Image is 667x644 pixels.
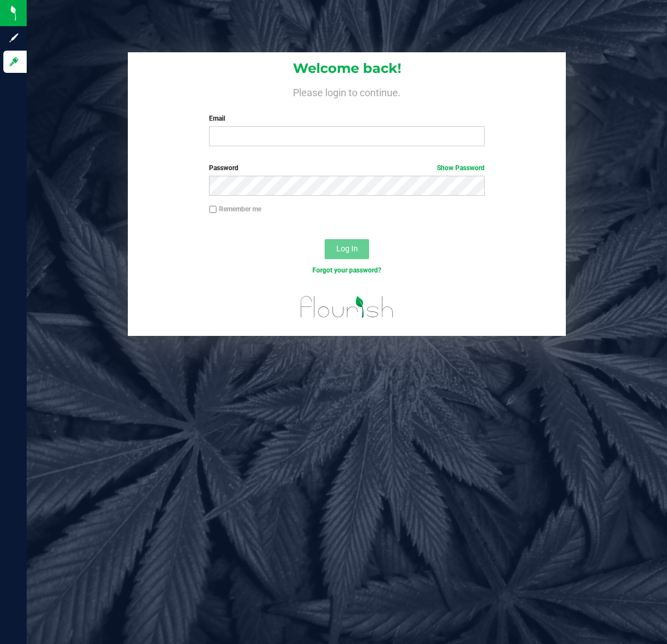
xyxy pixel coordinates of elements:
span: Password [209,164,238,172]
img: flourish_logo.svg [292,287,402,327]
span: Log In [336,244,358,253]
a: Show Password [437,164,485,172]
inline-svg: Sign up [8,32,19,43]
label: Remember me [209,204,261,214]
h4: Please login to continue. [128,85,566,98]
a: Forgot your password? [312,266,381,274]
inline-svg: Log in [8,56,19,67]
h1: Welcome back! [128,61,566,76]
button: Log In [325,239,369,259]
input: Remember me [209,206,217,214]
label: Email [209,113,484,123]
